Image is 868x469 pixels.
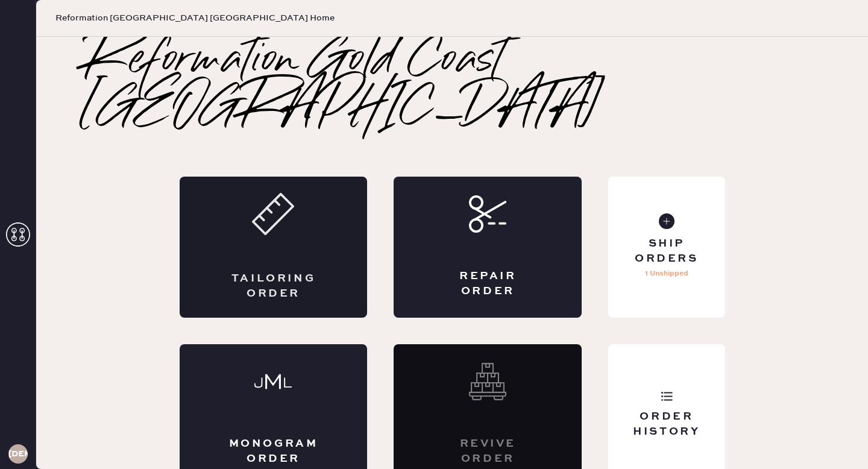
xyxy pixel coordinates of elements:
[228,271,319,301] div: Tailoring Order
[442,436,533,467] div: Revive order
[228,436,319,467] div: Monogram Order
[84,37,820,133] h2: Reformation Gold Coast [GEOGRAPHIC_DATA]
[8,450,28,458] h3: [DEMOGRAPHIC_DATA]
[442,269,533,299] div: Repair Order
[618,236,715,266] div: Ship Orders
[645,266,688,281] p: 1 Unshipped
[55,12,335,24] span: Reformation [GEOGRAPHIC_DATA] [GEOGRAPHIC_DATA] Home
[618,409,715,439] div: Order History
